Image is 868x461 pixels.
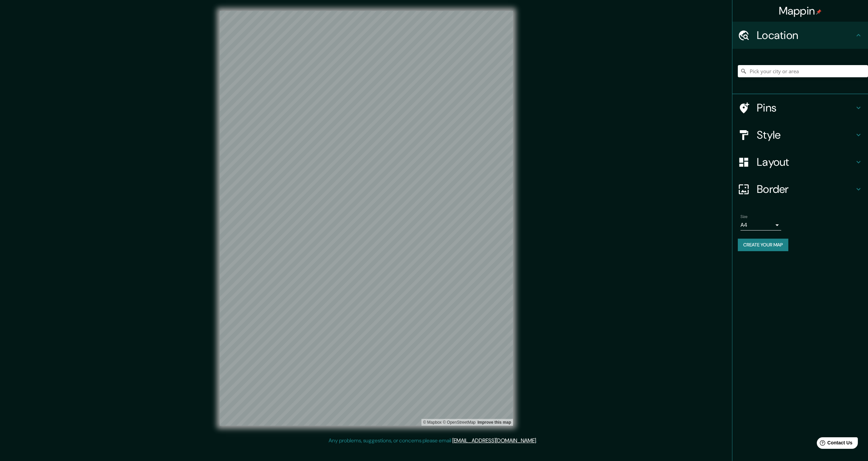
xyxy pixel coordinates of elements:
[757,128,854,142] h4: Style
[732,22,868,49] div: Location
[808,435,861,454] iframe: Help widget launcher
[329,437,537,445] p: Any problems, suggestions, or concerns please email .
[732,148,868,176] div: Layout
[732,176,868,203] div: Border
[816,9,822,15] img: pin-icon.png
[741,220,781,230] div: A4
[779,4,822,18] h4: Mappin
[738,65,868,77] input: Pick your city or area
[220,11,513,426] canvas: Map
[757,182,854,196] h4: Border
[741,214,748,220] label: Size
[732,121,868,148] div: Style
[757,155,854,169] h4: Layout
[452,437,536,444] a: [EMAIL_ADDRESS][DOMAIN_NAME]
[538,437,539,445] div: .
[732,94,868,121] div: Pins
[477,420,511,425] a: Map feedback
[537,437,538,445] div: .
[757,28,854,42] h4: Location
[757,101,854,115] h4: Pins
[443,420,476,425] a: OpenStreetMap
[423,420,442,425] a: Mapbox
[738,239,788,251] button: Create your map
